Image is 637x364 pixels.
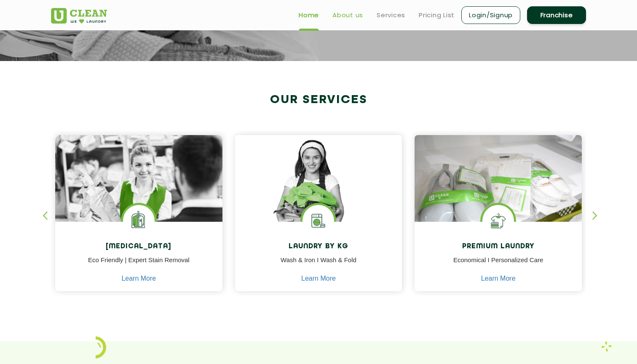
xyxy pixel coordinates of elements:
h4: Laundry by Kg [241,243,396,251]
a: Franchise [527,6,586,24]
img: Shoes Cleaning [482,205,514,236]
img: Laundry wash and iron [601,341,612,352]
h2: Our Services [51,93,586,107]
img: a girl with laundry basket [235,135,402,246]
a: Home [299,10,319,20]
p: Economical I Personalized Care [421,255,575,274]
img: Drycleaners near me [55,135,222,269]
a: Login/Signup [461,6,520,24]
h4: [MEDICAL_DATA] [62,243,216,251]
a: About us [332,10,363,20]
a: Services [377,10,405,20]
p: Eco Friendly | Expert Stain Removal [62,255,216,274]
p: Wash & Iron I Wash & Fold [241,255,396,274]
a: Pricing List [419,10,455,20]
a: Learn More [121,275,156,282]
h4: Premium Laundry [421,243,575,251]
a: Learn More [481,275,516,282]
img: laundry done shoes and clothes [415,135,582,246]
img: icon_2.png [96,336,106,358]
img: UClean Laundry and Dry Cleaning [51,8,107,24]
img: laundry washing machine [302,205,334,236]
a: Learn More [301,275,336,282]
img: Laundry Services near me [123,205,155,236]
